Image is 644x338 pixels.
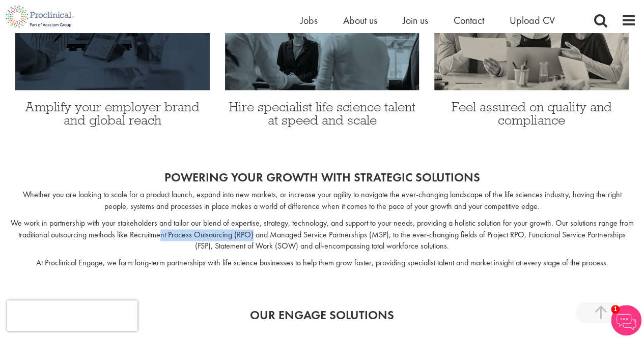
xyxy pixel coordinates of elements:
span: 1 [611,305,620,314]
a: Jobs [300,14,318,27]
a: About us [343,14,377,27]
p: At Proclinical Engage, we form long-term partnerships with life science businesses to help them g... [10,257,634,269]
h3: Amplify your employer brand and global reach [15,100,210,127]
p: We work in partnership with your stakeholders and tailor our blend of expertise, strategy, techno... [10,218,634,253]
p: Whether you are looking to scale for a product launch, expand into new markets, or increase your ... [10,189,634,212]
h2: Our Engage Solutions [8,308,636,321]
h3: Hire specialist life science talent at speed and scale [225,100,419,127]
h2: Powering your growth with strategic solutions [8,171,636,184]
iframe: reCAPTCHA [7,300,137,331]
img: Chatbot [611,305,641,335]
h3: Feel assured on quality and compliance [434,100,629,127]
a: Join us [403,14,428,27]
a: Upload CV [510,14,555,27]
a: Contact [454,14,484,27]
